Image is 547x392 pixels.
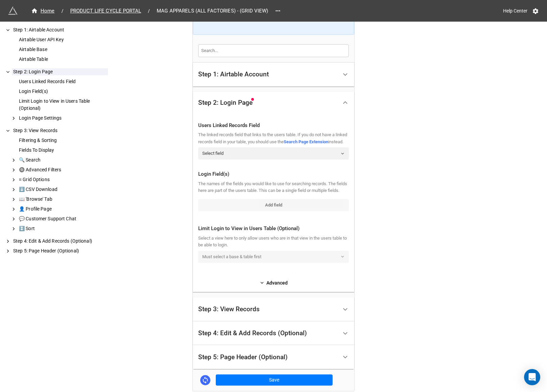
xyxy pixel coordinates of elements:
span: Step 2: Login Page [198,99,253,106]
div: Filtering & Sorting [18,137,108,144]
input: Search... [198,44,349,57]
div: Step 2: Login Page [193,92,354,114]
button: Save [216,374,333,386]
div: Step 5: Page Header (Optional) [198,354,288,361]
a: Help Center [498,5,532,17]
div: 📖 'Browse' Tab [18,196,108,203]
a: Search Page Extension [284,139,328,144]
div: Home [31,7,55,15]
div: Login Page Settings [18,115,108,122]
div: ⌗ Grid Options [18,176,108,183]
div: ↕️ Sort [18,225,108,232]
div: Users Linked Records Field [18,78,108,85]
div: Login Field(s) [18,88,108,95]
div: Step 5: Page Header (Optional) [12,247,108,254]
div: Step 4: Edit & Add Records (Optional) [12,238,108,245]
img: miniextensions-icon.73ae0678.png [8,6,18,16]
a: Home [27,7,59,15]
div: Step 4: Edit & Add Records (Optional) [198,330,307,337]
div: 👤 Profile Page [18,205,108,213]
li: / [148,7,150,15]
a: Sync Base Structure [200,375,210,385]
div: Step 3: View Records [193,297,354,321]
div: ⬇️ CSV Download [18,186,108,193]
div: Step 5: Page Header (Optional) [193,345,354,369]
div: Login Field(s) [198,170,349,178]
span: MAG APPARELS (ALL FACTORIES) - (GRID VIEW) [153,7,272,15]
span: instead. [328,139,343,144]
a: PRODUCT LIFE CYCLE PORTAL [66,7,145,15]
div: Airtable Table [18,56,108,63]
div: Limit Login to View in Users Table (Optional) [198,225,349,233]
li: / [61,7,63,15]
div: Open Intercom Messenger [524,369,540,385]
span: The linked records field that links to the users table. If you do not have a linked records field... [198,132,347,144]
div: Fields To Display [18,147,108,154]
span: PRODUCT LIFE CYCLE PORTAL [66,7,145,15]
div: Airtable User API Key [18,36,108,43]
div: Step 4: Edit & Add Records (Optional) [193,321,354,345]
div: Step 2: Login Page [193,114,354,292]
div: Limit Login to View in Users Table (Optional) [18,98,108,112]
div: Step 1: Airtable Account [198,71,269,78]
div: Step 3: View Records [198,306,260,313]
div: Step 2: Login Page [12,68,108,75]
div: 🔍 Search [18,156,108,164]
div: The names of the fields you would like to use for searching records. The fields here are part of ... [198,180,349,194]
div: Select a view here to only allow users who are in that view in the users table to be able to login. [198,235,349,249]
a: Advanced [198,279,349,287]
div: 💬 Customer Support Chat [18,215,108,222]
div: Airtable Base [18,46,108,53]
nav: breadcrumb [27,7,272,15]
a: Select field [198,147,349,160]
div: Step 3: View Records [12,127,108,134]
div: Step 1: Airtable Account [193,63,354,87]
div: Step 1: Airtable Account [12,26,108,33]
div: Users Linked Records Field [198,122,349,130]
div: 🔘 Advanced Filters [18,166,108,173]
